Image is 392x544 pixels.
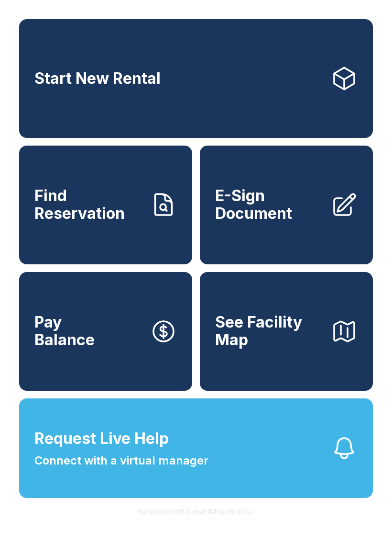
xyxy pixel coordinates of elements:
span: Start New Rental [34,70,161,88]
span: E-Sign Document [215,187,323,222]
a: Start New Rental [19,19,373,138]
span: Find Reservation [34,187,142,222]
button: See Facility Map [200,272,373,391]
span: Request Live Help [34,427,169,450]
a: Find Reservation [19,146,192,264]
span: See Facility Map [215,314,323,349]
span: Pay Balance [34,314,95,349]
a: E-Sign Document [200,146,373,264]
button: VersionkrrefDLawElMlwz8nfSsJ [129,498,263,525]
button: PayBalance [19,272,192,391]
span: Connect with a virtual manager [34,452,208,469]
button: Request Live HelpConnect with a virtual manager [19,398,373,498]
